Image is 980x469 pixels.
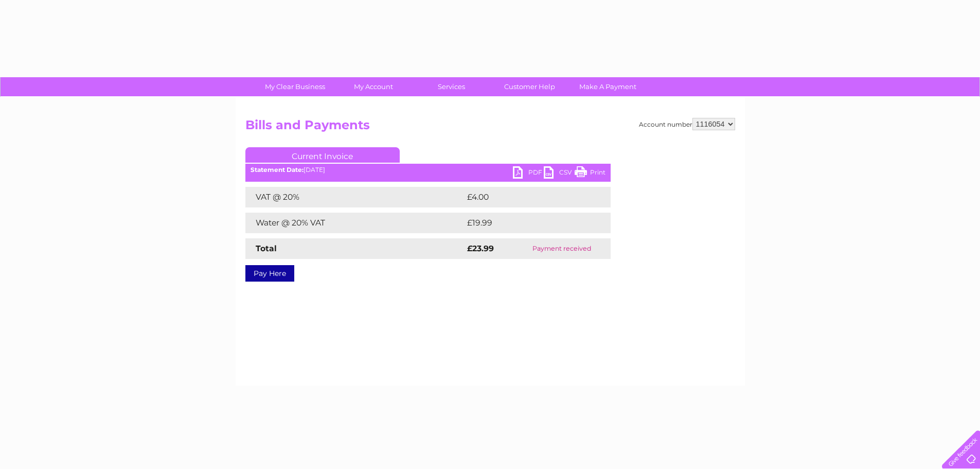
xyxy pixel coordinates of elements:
td: Water @ 20% VAT [245,213,465,233]
a: My Account [331,77,416,96]
td: VAT @ 20% [245,187,465,207]
a: Make A Payment [565,77,650,96]
a: Services [409,77,494,96]
b: Statement Date: [251,166,304,173]
h2: Bills and Payments [245,118,735,137]
td: £19.99 [465,213,590,233]
a: My Clear Business [253,77,337,96]
a: Customer Help [487,77,572,96]
a: CSV [544,166,575,181]
td: £4.00 [465,187,587,207]
div: [DATE] [245,166,611,173]
a: Current Invoice [245,147,400,163]
a: Pay Here [245,265,294,282]
strong: Total [256,244,277,253]
td: Payment received [513,238,610,259]
a: PDF [513,166,544,181]
div: Account number [639,118,735,130]
a: Print [575,166,605,181]
strong: £23.99 [467,244,494,253]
